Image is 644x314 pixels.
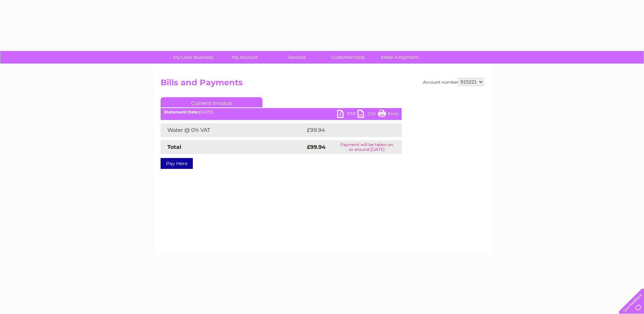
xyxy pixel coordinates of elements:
strong: Total [167,144,181,150]
a: My Clear Business [165,51,221,64]
td: Payment will be taken on or around [DATE] [332,140,401,154]
a: PDF [337,110,357,120]
b: Statement Date: [164,109,199,115]
td: Water @ 0% VAT [161,123,305,137]
a: Services [269,51,325,64]
a: Print [378,110,398,120]
strong: £99.94 [307,144,326,150]
a: CSV [357,110,378,120]
div: Account number [423,78,484,86]
a: Current Invoice [161,97,262,107]
a: Make A Payment [372,51,428,64]
td: £99.94 [305,123,388,137]
div: [DATE] [161,110,402,115]
a: Customer Help [320,51,376,64]
a: My Account [217,51,273,64]
a: Pay Here [161,158,193,169]
h2: Bills and Payments [161,78,484,91]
